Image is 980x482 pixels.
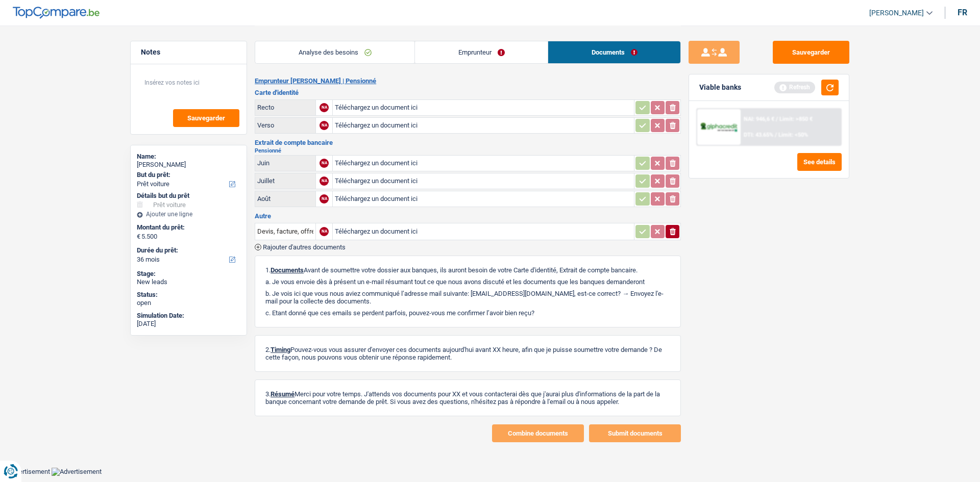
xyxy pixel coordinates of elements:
div: Refresh [774,82,815,93]
span: Résumé [271,390,295,398]
h3: Extrait de compte bancaire [255,139,681,146]
span: Documents [271,266,304,274]
div: Status: [137,291,240,299]
a: Emprunteur [415,41,548,63]
p: 2. Pouvez-vous vous assurer d'envoyer ces documents aujourd'hui avant XX heure, afin que je puiss... [265,346,670,361]
span: NAI: 946,6 € [744,116,774,122]
img: TopCompare Logo [13,7,100,19]
span: Timing [271,346,290,353]
button: Submit documents [589,424,681,442]
span: DTI: 43.65% [744,132,773,138]
h2: Emprunteur [PERSON_NAME] | Pensionné [255,77,681,85]
span: [PERSON_NAME] [869,9,924,17]
a: Analyse des besoins [255,41,414,63]
div: Ajouter une ligne [137,211,240,218]
label: But du prêt: [137,171,238,179]
div: NA [320,159,329,168]
div: Août [257,195,313,202]
button: Rajouter d'autres documents [255,244,346,250]
span: Sauvegarder [187,115,225,121]
div: [DATE] [137,320,240,328]
div: open [137,299,240,307]
p: a. Je vous envoie dès à présent un e-mail résumant tout ce que nous avons discuté et les doc... [265,278,670,286]
h3: Autre [255,213,681,219]
div: New leads [137,278,240,286]
span: Limit: <50% [778,132,808,138]
label: Durée du prêt: [137,246,238,255]
div: Simulation Date: [137,312,240,320]
h5: Notes [141,48,236,57]
img: AlphaCredit [700,121,738,133]
div: Stage: [137,270,240,278]
div: [PERSON_NAME] [137,161,240,169]
p: 3. Merci pour votre temps. J'attends vos documents pour XX et vous contacterai dès que j'aurai p... [265,390,670,405]
p: 1. Avant de soumettre votre dossier aux banques, ils auront besoin de votre Carte d'identité, Ext... [265,266,670,274]
div: NA [320,227,329,236]
div: Détails but du prêt [137,192,240,200]
label: Montant du prêt: [137,223,238,232]
h2: Pensionné [255,148,681,154]
span: Limit: >850 € [779,116,813,122]
button: Combine documents [492,424,584,442]
a: Documents [548,41,680,63]
h3: Carte d'identité [255,89,681,96]
span: / [775,132,777,138]
div: NA [320,121,329,130]
span: Rajouter d'autres documents [263,244,346,250]
div: Verso [257,121,313,129]
span: / [776,116,778,122]
p: b. Je vois ici que vous nous aviez communiqué l’adresse mail suivante: [EMAIL_ADDRESS][DOMAIN_NA... [265,290,670,305]
div: NA [320,194,329,204]
a: [PERSON_NAME] [861,5,933,21]
button: See details [797,153,842,171]
div: fr [958,8,967,17]
span: € [137,233,140,241]
button: Sauvegarder [773,41,849,64]
img: Advertisement [52,468,102,476]
p: c. Etant donné que ces emails se perdent parfois, pouvez-vous me confirmer l’avoir bien reçu? [265,309,670,317]
div: NA [320,176,329,186]
div: Juillet [257,177,313,185]
div: Name: [137,153,240,161]
div: Recto [257,104,313,111]
div: Viable banks [699,83,741,92]
div: Juin [257,159,313,167]
div: NA [320,103,329,112]
button: Sauvegarder [173,109,239,127]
